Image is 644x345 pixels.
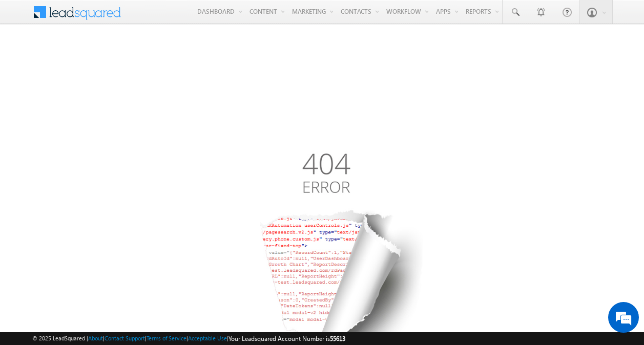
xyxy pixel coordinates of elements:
a: Contact Support [105,335,145,341]
a: Terms of Service [147,335,186,341]
span: © 2025 LeadSquared | | | | | [32,334,345,343]
a: Acceptable Use [188,335,227,341]
span: 55613 [330,335,345,342]
a: About [88,335,103,341]
span: Your Leadsquared Account Number is [228,335,345,342]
